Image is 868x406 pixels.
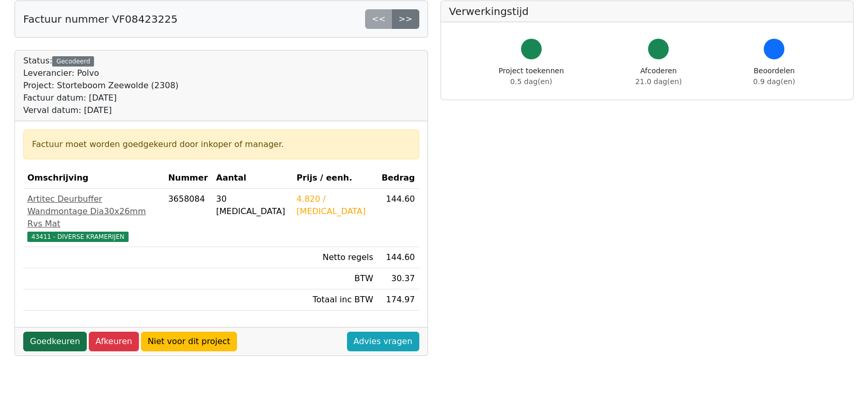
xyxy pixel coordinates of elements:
[52,56,94,67] div: Gecodeerd
[89,332,139,351] a: Afkeuren
[23,13,178,25] h5: Factuur nummer VF08423225
[377,268,419,289] td: 30.37
[23,79,179,92] div: Project: Storteboom Zeewolde (2308)
[292,247,377,268] td: Netto regels
[27,193,160,230] div: Artitec Deurbuffer Wandmontage Dia30x26mm Rvs Mat
[510,77,552,86] span: 0.5 dag(en)
[377,168,419,189] th: Bedrag
[23,92,179,104] div: Factuur datum: [DATE]
[23,104,179,117] div: Verval datum: [DATE]
[141,332,237,351] a: Niet voor dit project
[292,268,377,289] td: BTW
[32,138,411,151] div: Factuur moet worden goedgekeurd door inkoper of manager.
[635,66,682,87] div: Afcoderen
[212,168,293,189] th: Aantal
[164,168,212,189] th: Nummer
[164,189,212,247] td: 3658084
[753,77,795,86] span: 0.9 dag(en)
[292,289,377,311] td: Totaal inc BTW
[377,247,419,268] td: 144.60
[296,193,373,218] div: 4.820 / [MEDICAL_DATA]
[449,5,845,18] h5: Verwerkingstijd
[216,193,289,218] div: 30 [MEDICAL_DATA]
[753,66,795,87] div: Beoordelen
[635,77,682,86] span: 21.0 dag(en)
[347,332,419,351] a: Advies vragen
[23,332,87,351] a: Goedkeuren
[23,168,164,189] th: Omschrijving
[392,9,419,29] a: >>
[377,189,419,247] td: 144.60
[27,193,160,242] a: Artitec Deurbuffer Wandmontage Dia30x26mm Rvs Mat43411 - DIVERSE KRAMERIJEN
[27,232,129,242] span: 43411 - DIVERSE KRAMERIJEN
[377,289,419,311] td: 174.97
[292,168,377,189] th: Prijs / eenh.
[499,66,564,87] div: Project toekennen
[23,55,179,117] div: Status:
[23,67,179,79] div: Leverancier: Polvo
